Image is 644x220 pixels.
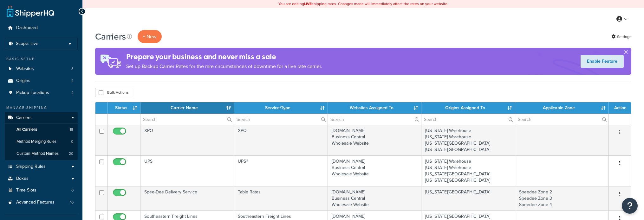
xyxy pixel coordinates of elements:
div: Manage Shipping [5,105,78,110]
a: Method Merging Rules 0 [5,136,78,148]
li: Pickup Locations [5,87,78,99]
span: Advanced Features [16,200,55,205]
li: Method Merging Rules [5,136,78,148]
td: [US_STATE][GEOGRAPHIC_DATA] [421,186,515,211]
a: Dashboard [5,22,78,34]
li: Websites [5,63,78,75]
button: Bulk Actions [95,88,132,97]
a: Shipping Rules [5,161,78,173]
td: UPS® [234,155,328,186]
li: Custom Method Names [5,148,78,160]
span: Dashboard [16,25,38,31]
td: UPS [140,155,234,186]
b: LIVE [304,1,312,7]
a: Advanced Features 10 [5,197,78,208]
td: [US_STATE] Warehouse [US_STATE] Warehouse [US_STATE][GEOGRAPHIC_DATA] [US_STATE][GEOGRAPHIC_DATA] [421,155,515,186]
input: Search [515,114,608,125]
span: Shipping Rules [16,164,46,169]
td: [DOMAIN_NAME] Business Central Wholesale Website [328,155,422,186]
a: Pickup Locations 2 [5,87,78,99]
th: Carrier Name: activate to sort column ascending [140,102,234,114]
span: Time Slots [16,188,36,193]
td: [US_STATE] Warehouse [US_STATE] Warehouse [US_STATE][GEOGRAPHIC_DATA] [US_STATE][GEOGRAPHIC_DATA] [421,125,515,155]
span: Origins [16,78,30,84]
button: + New [138,30,162,43]
button: Open Resource Center [622,198,638,214]
span: 0 [71,188,74,193]
td: Speedee Zone 2 Speedee Zone 3 Speedee Zone 4 [515,186,609,211]
td: XPO [140,125,234,155]
span: 10 [70,200,74,205]
li: Carriers [5,112,78,160]
h4: Prepare your business and never miss a sale [126,52,322,62]
td: [DOMAIN_NAME] Business Central Wholesale Website [328,125,422,155]
span: Scope: Live [16,41,38,47]
th: Origins Assigned To: activate to sort column ascending [421,102,515,114]
a: ShipperHQ Home [7,5,54,17]
img: ad-rules-rateshop-fe6ec290ccb7230408bd80ed9643f0289d75e0ffd9eb532fc0e269fcd187b520.png [95,48,126,75]
span: Custom Method Names [16,151,59,156]
span: Boxes [16,176,29,181]
span: Method Merging Rules [16,139,56,144]
a: Enable Feature [581,55,624,68]
span: Carriers [16,115,32,121]
td: XPO [234,125,328,155]
th: Applicable Zone: activate to sort column ascending [515,102,609,114]
input: Search [234,114,327,125]
span: 0 [71,139,73,144]
input: Search [140,114,234,125]
a: Time Slots 0 [5,185,78,196]
a: All Carriers 18 [5,124,78,135]
span: 2 [71,90,74,96]
td: Table Rates [234,186,328,211]
th: Status: activate to sort column ascending [108,102,140,114]
span: Pickup Locations [16,90,49,96]
li: All Carriers [5,124,78,135]
a: Settings [611,32,631,41]
li: Origins [5,75,78,87]
a: Websites 3 [5,63,78,75]
li: Time Slots [5,185,78,196]
span: 4 [71,78,74,84]
div: Basic Setup [5,56,78,62]
input: Search [421,114,515,125]
th: Websites Assigned To: activate to sort column ascending [328,102,422,114]
span: Websites [16,66,34,72]
th: Service/Type: activate to sort column ascending [234,102,328,114]
span: 3 [71,66,74,72]
a: Boxes [5,173,78,185]
input: Search [328,114,421,125]
h1: Carriers [95,30,126,43]
a: Origins 4 [5,75,78,87]
span: 18 [69,127,73,132]
td: [DOMAIN_NAME] Business Central Wholesale Website [328,186,422,211]
span: All Carriers [16,127,37,132]
a: Custom Method Names 20 [5,148,78,160]
p: Set up Backup Carrier Rates for the rare circumstances of downtime for a live rate carrier. [126,62,322,71]
span: 20 [69,151,73,156]
li: Advanced Features [5,197,78,208]
a: Carriers [5,112,78,124]
th: Action [609,102,631,114]
td: Spee-Dee Delivery Service [140,186,234,211]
